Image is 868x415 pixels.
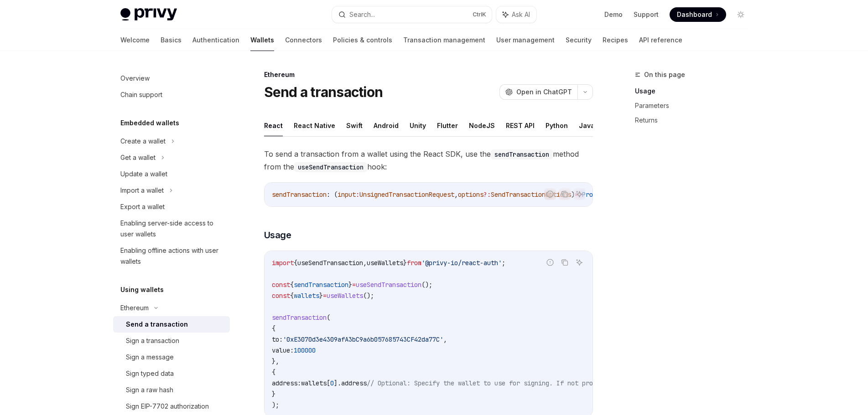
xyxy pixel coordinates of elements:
[113,316,230,333] a: Send a transaction
[250,29,274,51] a: Wallets
[677,10,712,19] span: Dashboard
[348,281,352,289] span: }
[571,190,575,199] span: )
[120,218,224,240] div: Enabling server-side access to user wallets
[374,115,399,136] button: Android
[120,201,165,212] div: Export a wallet
[363,259,367,267] span: ,
[454,190,458,199] span: ,
[499,84,577,100] button: Open in ChatGPT
[496,6,536,23] button: Ask AI
[272,281,290,289] span: const
[635,113,755,128] a: Returns
[359,190,454,199] span: UnsignedTransactionRequest
[113,349,230,365] a: Sign a message
[506,115,535,136] button: REST API
[603,29,628,51] a: Recipes
[272,335,283,343] span: to:
[290,292,294,300] span: {
[327,313,330,322] span: (
[264,115,283,136] button: React
[192,29,239,51] a: Authentication
[421,281,432,289] span: ();
[356,281,421,289] span: useSendTransaction
[496,29,555,51] a: User management
[502,259,505,267] span: ;
[120,29,150,51] a: Welcome
[264,84,383,100] h1: Send a transaction
[352,281,356,289] span: =
[338,190,356,199] span: input
[356,190,359,199] span: :
[566,29,592,51] a: Security
[264,229,291,241] span: Usage
[367,379,728,387] span: // Optional: Specify the wallet to use for signing. If not provided, the first wallet will be used.
[363,292,374,300] span: ();
[544,256,556,268] button: Report incorrect code
[346,115,363,136] button: Swift
[272,259,294,267] span: import
[272,368,275,376] span: {
[301,379,327,387] span: wallets
[635,84,755,98] a: Usage
[634,10,659,19] a: Support
[516,87,572,97] span: Open in ChatGPT
[319,292,323,300] span: }
[512,10,530,19] span: Ask AI
[113,365,230,382] a: Sign typed data
[113,242,230,270] a: Enabling offline actions with user wallets
[290,281,294,289] span: {
[635,98,755,113] a: Parameters
[410,115,426,136] button: Unity
[334,379,341,387] span: ].
[120,118,179,128] h5: Embedded wallets
[272,401,279,409] span: );
[403,259,407,267] span: }
[327,379,330,387] span: [
[443,335,447,343] span: ,
[294,281,348,289] span: sendTransaction
[297,259,363,267] span: useSendTransaction
[113,215,230,242] a: Enabling server-side access to user wallets
[437,115,458,136] button: Flutter
[113,333,230,349] a: Sign a transaction
[126,401,209,412] div: Sign EIP-7702 authorization
[323,292,327,300] span: =
[546,115,568,136] button: Python
[120,152,156,163] div: Get a wallet
[733,7,748,22] button: Toggle dark mode
[294,346,316,354] span: 100000
[544,188,556,200] button: Report incorrect code
[120,73,150,84] div: Overview
[670,7,726,22] a: Dashboard
[341,379,367,387] span: address
[349,9,375,20] div: Search...
[639,29,682,51] a: API reference
[294,162,367,172] code: useSendTransaction
[264,148,593,173] span: To send a transaction from a wallet using the React SDK, use the method from the hook:
[120,89,162,100] div: Chain support
[113,87,230,103] a: Chain support
[332,6,492,23] button: Search...CtrlK
[120,136,166,147] div: Create a wallet
[126,319,188,330] div: Send a transaction
[113,70,230,87] a: Overview
[113,382,230,398] a: Sign a raw hash
[333,29,392,51] a: Policies & controls
[573,256,585,268] button: Ask AI
[294,292,319,300] span: wallets
[272,292,290,300] span: const
[264,70,593,79] div: Ethereum
[559,256,571,268] button: Copy the contents from the code block
[272,379,301,387] span: address:
[573,188,585,200] button: Ask AI
[604,10,623,19] a: Demo
[285,29,322,51] a: Connectors
[126,335,179,346] div: Sign a transaction
[120,284,164,295] h5: Using wallets
[327,190,338,199] span: : (
[113,398,230,415] a: Sign EIP-7702 authorization
[294,115,335,136] button: React Native
[120,245,224,267] div: Enabling offline actions with user wallets
[294,259,297,267] span: {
